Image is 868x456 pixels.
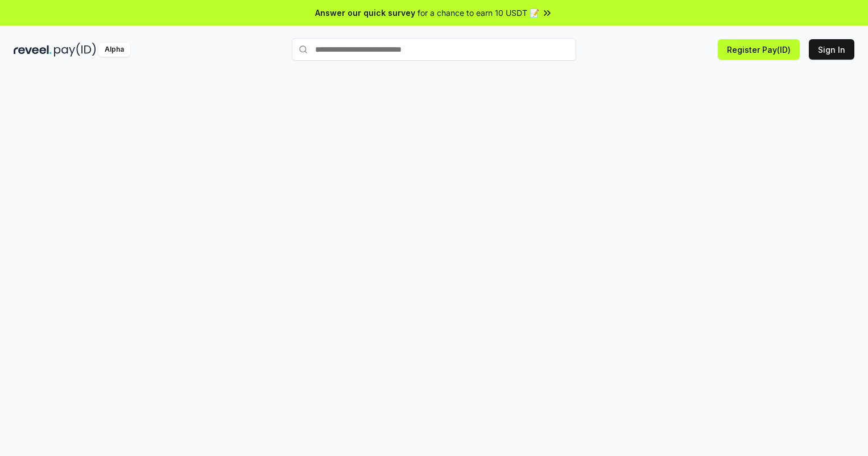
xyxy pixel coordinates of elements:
[718,39,800,60] button: Register Pay(ID)
[54,43,96,57] img: pay_id
[315,7,415,19] span: Answer our quick survey
[418,7,539,19] span: for a chance to earn 10 USDT 📝
[809,39,854,60] button: Sign In
[98,43,130,57] div: Alpha
[14,43,52,57] img: reveel_dark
